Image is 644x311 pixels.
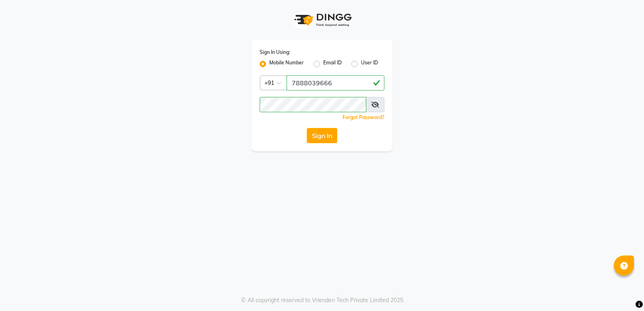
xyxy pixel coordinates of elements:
label: Mobile Number [269,59,304,69]
a: Forgot Password? [343,114,384,120]
button: Sign In [307,128,337,143]
input: Username [260,97,366,112]
label: Email ID [323,59,342,69]
label: User ID [361,59,378,69]
iframe: chat widget [610,279,636,303]
img: logo1.svg [290,8,354,32]
label: Sign In Using: [260,49,290,56]
input: Username [287,75,384,91]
